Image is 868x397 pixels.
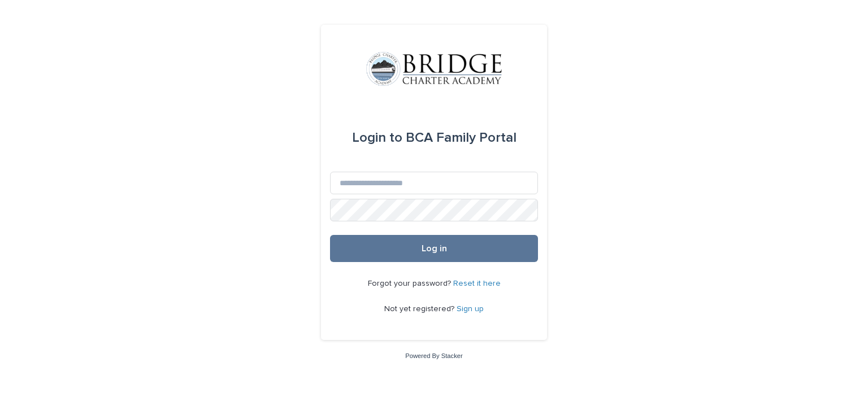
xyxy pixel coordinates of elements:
button: Log in [330,235,538,262]
div: BCA Family Portal [352,122,517,154]
span: Login to [352,131,402,145]
span: Log in [422,244,447,253]
img: V1C1m3IdTEidaUdm9Hs0 [366,52,502,86]
span: Forgot your password? [368,280,453,287]
a: Sign up [457,305,484,313]
span: Not yet registered? [384,305,457,313]
a: Reset it here [453,280,501,287]
a: Powered By Stacker [405,352,462,359]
